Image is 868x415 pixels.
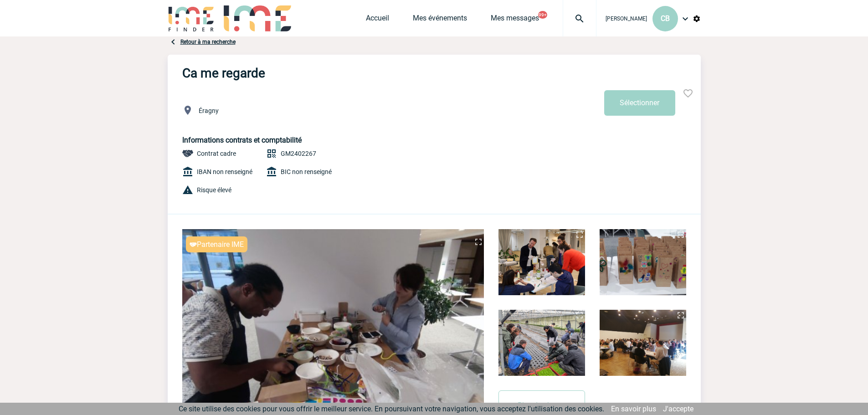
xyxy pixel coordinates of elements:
img: Ajouter aux favoris [683,88,693,99]
a: Accueil [366,14,389,26]
span: Contrat cadre [197,150,236,157]
button: Sélectionner [604,90,675,116]
button: 99+ [538,11,547,19]
span: [PERSON_NAME] [606,15,647,22]
span: BIC non renseigné [281,168,332,175]
span: Risque élevé [197,186,231,194]
a: En savoir plus [611,405,656,413]
span: GM2402267 [281,150,316,157]
a: Mes messages [491,14,539,26]
div: Partenaire IME [186,236,247,252]
img: partnaire IME [190,242,197,247]
h3: Ca me regarde [182,66,265,81]
span: Éragny [199,107,219,114]
span: CB [661,14,670,23]
img: IME-Finder [168,5,215,31]
h5: Informations contrats et comptabilité [182,136,368,144]
a: Retour à ma recherche [180,39,236,45]
span: IBAN non renseigné [197,168,252,175]
span: Ce site utilise des cookies pour vous offrir le meilleur service. En poursuivant votre navigation... [179,405,604,413]
a: Mes événements [413,14,467,26]
a: J'accepte [663,405,693,413]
